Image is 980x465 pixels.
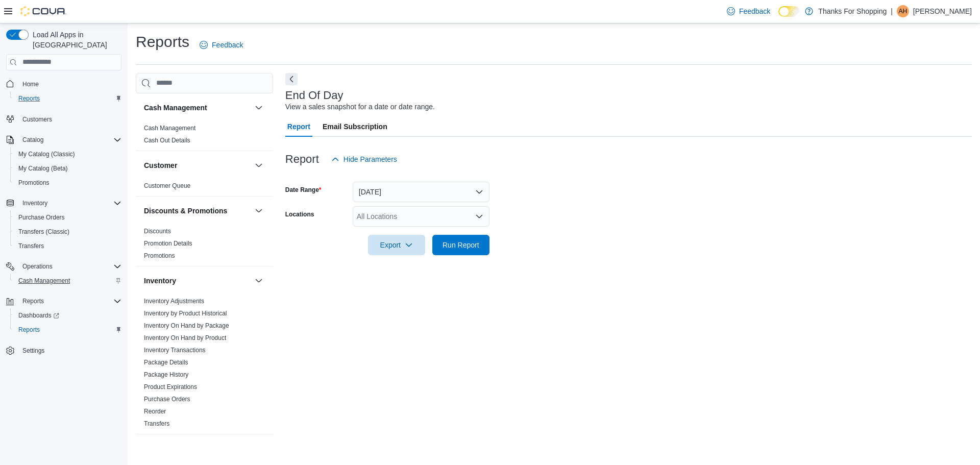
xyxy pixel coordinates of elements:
[144,371,188,379] span: Package History
[144,206,251,216] button: Discounts & Promotions
[144,395,190,403] span: Purchase Orders
[10,274,126,288] button: Cash Management
[14,240,121,252] span: Transfers
[14,275,121,287] span: Cash Management
[144,136,190,144] span: Cash Out Details
[22,297,44,305] span: Reports
[212,40,243,50] span: Feedback
[144,276,251,286] button: Inventory
[818,5,887,17] p: Thanks For Shopping
[18,197,121,209] span: Inventory
[723,1,774,21] a: Feedback
[144,206,227,216] h3: Discounts & Promotions
[144,346,206,354] span: Inventory Transactions
[327,149,401,169] button: Hide Parameters
[443,240,479,250] span: Run Report
[253,205,265,217] button: Discounts & Promotions
[22,80,39,88] span: Home
[18,213,65,222] span: Purchase Orders
[344,154,397,164] span: Hide Parameters
[18,260,57,273] button: Operations
[353,182,489,202] button: [DATE]
[475,212,483,221] button: Open list of options
[285,210,314,218] label: Locations
[2,294,126,308] button: Reports
[18,113,121,126] span: Customers
[897,5,909,17] div: Ashlyn Hutchinson
[253,275,265,287] button: Inventory
[18,113,56,126] a: Customers
[253,102,265,114] button: Cash Management
[6,72,121,385] nav: Complex example
[144,347,206,354] a: Inventory Transactions
[14,162,121,175] span: My Catalog (Beta)
[144,240,192,247] a: Promotion Details
[144,298,204,305] a: Inventory Adjustments
[14,226,73,238] a: Transfers (Classic)
[14,177,121,189] span: Promotions
[18,179,50,187] span: Promotions
[18,94,40,103] span: Reports
[144,359,188,366] a: Package Details
[144,322,229,330] span: Inventory On Hand by Package
[10,239,126,253] button: Transfers
[144,297,204,305] span: Inventory Adjustments
[374,235,419,255] span: Export
[14,324,121,336] span: Reports
[14,92,44,105] a: Reports
[2,112,126,127] button: Customers
[144,125,195,132] a: Cash Management
[2,259,126,274] button: Operations
[144,124,195,132] span: Cash Management
[22,347,44,355] span: Settings
[18,344,121,357] span: Settings
[778,6,800,17] input: Dark Mode
[144,182,190,190] span: Customer Queue
[136,32,189,52] h1: Reports
[144,309,227,317] span: Inventory by Product Historical
[10,161,126,176] button: My Catalog (Beta)
[368,235,425,255] button: Export
[10,210,126,225] button: Purchase Orders
[14,226,121,238] span: Transfers (Classic)
[144,322,229,329] a: Inventory On Hand by Package
[10,147,126,161] button: My Catalog (Classic)
[144,228,171,235] a: Discounts
[22,262,53,271] span: Operations
[285,73,298,85] button: Next
[18,228,69,236] span: Transfers (Classic)
[778,17,779,17] span: Dark Mode
[144,103,207,113] h3: Cash Management
[285,153,319,165] h3: Report
[144,408,166,415] a: Reorder
[144,420,169,427] a: Transfers
[144,182,190,189] a: Customer Queue
[18,134,47,146] button: Catalog
[14,309,63,322] a: Dashboards
[899,5,908,17] span: AH
[14,92,121,105] span: Reports
[14,309,121,322] span: Dashboards
[144,227,171,235] span: Discounts
[18,295,121,307] span: Reports
[144,383,197,390] a: Product Expirations
[22,136,43,144] span: Catalog
[14,148,79,160] a: My Catalog (Classic)
[323,116,387,137] span: Email Subscription
[14,177,54,189] a: Promotions
[144,160,177,170] h3: Customer
[136,295,273,434] div: Inventory
[10,225,126,239] button: Transfers (Classic)
[18,78,121,90] span: Home
[144,334,226,342] span: Inventory On Hand by Product
[18,295,48,307] button: Reports
[18,345,48,357] a: Settings
[144,383,197,391] span: Product Expirations
[14,240,48,252] a: Transfers
[2,133,126,147] button: Catalog
[10,323,126,337] button: Reports
[287,116,310,137] span: Report
[144,334,226,341] a: Inventory On Hand by Product
[144,103,251,113] button: Cash Management
[18,78,43,90] a: Home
